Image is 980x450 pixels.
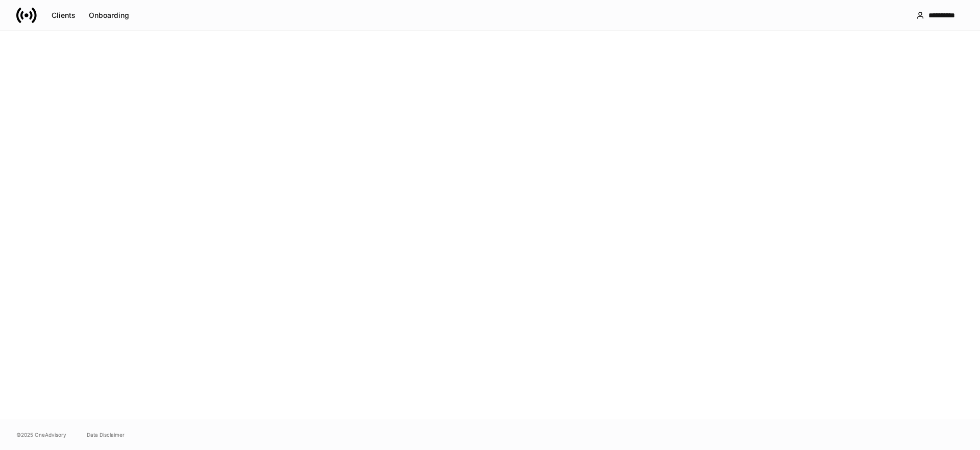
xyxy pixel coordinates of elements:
button: Clients [45,7,82,23]
div: Clients [52,12,76,19]
button: Onboarding [82,7,136,23]
div: Onboarding [89,12,129,19]
span: © 2025 OneAdvisory [16,431,66,439]
a: Data Disclaimer [87,431,125,439]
